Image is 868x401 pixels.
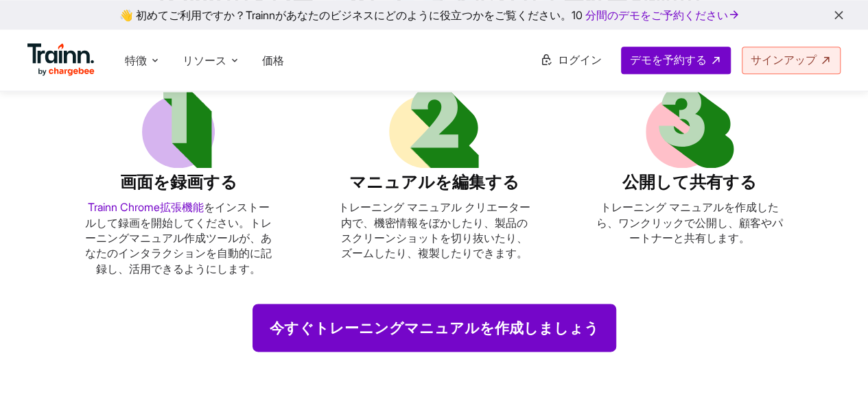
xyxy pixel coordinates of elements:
[27,43,95,76] img: トレインのロゴ
[622,172,757,193] font: 公開して共有する
[119,8,583,22] font: 👋 初めてご利用ですか？Trainnがあなたのビジネスにどのように役立つかをご覧ください。10
[270,319,599,337] font: 今すぐトレーニングマニュアルを作成しましょう
[742,47,841,74] a: サインアップ
[120,172,237,193] font: 画面を録画する
[85,216,272,276] font: 録画を開始してください。トレーニングマニュアル作成ツールが、あなたのインタラクションを自動的に記録し、活用できるようにします。
[585,8,728,22] font: 分間のデモをご予約ください
[88,200,204,214] a: Trainn Chrome拡張機能
[799,335,868,401] iframe: チャットウィジェット
[596,200,783,245] font: トレーニング マニュアルを作成したら、ワンクリックで公開し、顧客やパートナーと共有します。
[183,53,226,67] font: リソース
[630,53,707,66] font: デモを予約する
[646,86,734,168] img: Trainnのトレーニングマニュアル作成ツールを使ってトレーニングマニュアルを作成する3番目のステップ
[558,53,602,66] font: ログイン
[751,53,817,66] font: サインアップ
[253,304,616,352] a: 今すぐトレーニングマニュアルを作成しましょう
[621,47,731,74] a: デモを予約する
[85,200,270,229] font: をインストールして
[349,172,519,193] font: マニュアルを編集する
[338,200,530,260] font: トレーニング マニュアル クリエーター内で、機密情報をぼかしたり、製品のスクリーンショットを切り抜いたり、ズームしたり、複製したりできます。
[389,86,479,168] img: Trainnのトレーニングマニュアル作成ツールを使ってトレーニングマニュアルを作成する2番目のステップ
[532,47,610,73] a: ログイン
[262,53,284,67] a: 価格
[142,86,215,168] img: Trainnのトレーニングマニュアル作成ツールを使ってトレーニングマニュアルを作成する最初のステップ
[125,53,147,67] font: 特徴
[583,5,743,25] a: 分間のデモをご予約ください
